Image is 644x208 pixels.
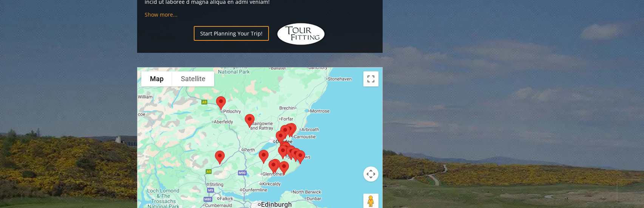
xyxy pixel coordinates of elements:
[145,11,178,18] a: Show more...
[276,23,326,45] img: Hidden Links
[172,71,214,86] button: Show satellite imagery
[363,71,378,86] button: Toggle fullscreen view
[363,166,378,182] button: Map camera controls
[141,71,172,86] button: Show street map
[194,26,269,41] a: Start Planning Your Trip!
